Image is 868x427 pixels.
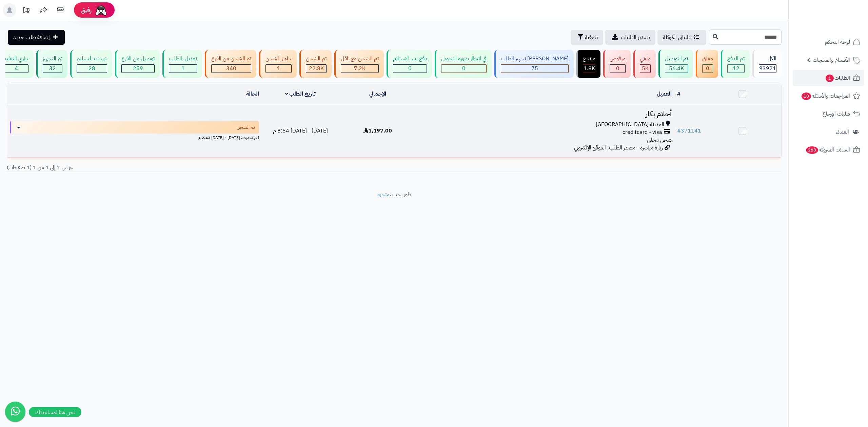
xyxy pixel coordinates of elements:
span: 7.2K [354,64,366,73]
span: 0 [616,64,619,73]
span: 5K [642,64,649,73]
a: [PERSON_NAME] تجهيز الطلب 75 [493,50,575,78]
a: الحالة [246,90,259,98]
div: 4951 [640,65,650,73]
a: # [677,90,680,98]
div: 0 [441,65,486,73]
span: تم الشحن [237,124,255,131]
div: في انتظار صورة التحويل [441,55,487,63]
div: خرجت للتسليم [77,55,107,63]
a: تم الشحن 22.8K [298,50,333,78]
a: معلق 0 [694,50,719,78]
span: رفيق [81,6,92,14]
div: تعديل بالطلب [169,55,197,63]
div: دفع عند الاستلام [393,55,427,63]
a: مرفوض 0 [602,50,632,78]
span: 75 [531,64,538,73]
span: 28 [88,64,95,73]
span: 93921 [759,64,776,73]
a: المراجعات والأسئلة10 [793,88,864,104]
a: تم التجهيز 32 [35,50,69,78]
div: مرفوض [610,55,626,63]
a: إضافة طلب جديد [8,30,65,45]
a: السلات المتروكة268 [793,142,864,158]
span: 10 [802,93,811,100]
div: تم الدفع [727,55,745,63]
div: 22787 [306,65,326,73]
span: 22.8K [309,64,324,73]
a: الإجمالي [369,90,386,98]
a: تصدير الطلبات [605,30,655,45]
a: في انتظار صورة التحويل 0 [433,50,493,78]
span: 1 [826,75,834,82]
div: 340 [212,65,251,73]
span: العملاء [836,127,849,137]
div: تم الشحن من الفرع [211,55,251,63]
div: 56408 [665,65,688,73]
span: إضافة طلب جديد [13,33,50,41]
span: 0 [408,64,412,73]
span: 4 [15,64,18,73]
div: ملغي [640,55,651,63]
div: 7223 [341,65,378,73]
span: السلات المتروكة [805,145,850,155]
div: 259 [122,65,154,73]
a: تاريخ الطلب [285,90,316,98]
span: 268 [806,146,818,154]
a: لوحة التحكم [793,34,864,50]
span: طلباتي المُوكلة [663,33,691,41]
a: العميل [657,90,672,98]
span: طلبات الإرجاع [823,109,850,119]
div: [PERSON_NAME] تجهيز الطلب [501,55,569,63]
div: 32 [43,65,62,73]
a: خرجت للتسليم 28 [69,50,114,78]
div: 1 [169,65,197,73]
div: عرض 1 إلى 1 من 1 (1 صفحات) [2,164,394,171]
h3: أحلام بكار [419,110,671,118]
span: 12 [733,64,739,73]
div: 0 [610,65,625,73]
a: تعديل بالطلب 1 [161,50,203,78]
span: 1.8K [584,64,595,73]
div: 0 [703,65,713,73]
a: الطلبات1 [793,70,864,86]
div: 28 [77,65,107,73]
span: 56.4K [669,64,684,73]
span: 0 [462,64,466,73]
span: 259 [133,64,143,73]
a: تم الشحن مع ناقل 7.2K [333,50,385,78]
div: الكل [759,55,776,63]
a: جاهز للشحن 1 [258,50,298,78]
span: المراجعات والأسئلة [801,91,850,101]
span: زيارة مباشرة - مصدر الطلب: الموقع الإلكتروني [574,144,663,152]
span: الأقسام والمنتجات [813,55,850,65]
a: تم الشحن من الفرع 340 [203,50,258,78]
span: الطلبات [825,73,850,83]
div: تم الشحن [306,55,327,63]
div: تم التجهيز [43,55,62,63]
div: توصيل من الفرع [121,55,155,63]
div: 1800 [583,65,595,73]
span: 0 [706,64,709,73]
img: ai-face.png [94,3,108,17]
div: 0 [393,65,427,73]
a: ملغي 5K [632,50,657,78]
div: جاري التنفيذ [4,55,28,63]
a: متجرة [377,190,390,199]
a: دفع عند الاستلام 0 [385,50,433,78]
div: 75 [501,65,568,73]
a: العملاء [793,124,864,140]
span: المدينة [GEOGRAPHIC_DATA] [596,121,664,128]
span: # [677,127,681,135]
span: creditcard - visa [623,128,662,136]
a: الكل93921 [751,50,783,78]
span: [DATE] - [DATE] 8:54 م [273,127,328,135]
div: تم الشحن مع ناقل [341,55,379,63]
span: 1 [277,64,280,73]
span: 1,197.00 [363,127,392,135]
div: مرتجع [583,55,595,63]
a: طلبات الإرجاع [793,106,864,122]
span: لوحة التحكم [825,37,850,47]
a: مرتجع 1.8K [575,50,602,78]
span: 340 [226,64,236,73]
